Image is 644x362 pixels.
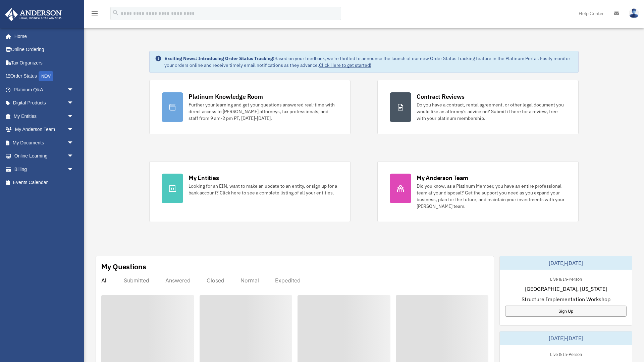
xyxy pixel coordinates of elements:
span: arrow_drop_down [67,83,80,97]
span: arrow_drop_down [67,109,80,123]
div: Live & In-Person [545,350,587,357]
a: My Anderson Teamarrow_drop_down [5,123,84,136]
div: My Questions [101,262,146,272]
img: User Pic [629,8,639,18]
div: Platinum Knowledge Room [189,92,263,101]
a: My Entities Looking for an EIN, want to make an update to an entity, or sign up for a bank accoun... [149,161,351,222]
a: Platinum Knowledge Room Further your learning and get your questions answered real-time with dire... [149,80,351,134]
a: menu [91,12,99,17]
a: Sign Up [505,306,627,317]
div: Looking for an EIN, want to make an update to an entity, or sign up for a bank account? Click her... [189,183,338,196]
a: Online Learningarrow_drop_down [5,149,84,163]
a: Billingarrow_drop_down [5,163,84,176]
strong: Exciting News: Introducing Order Status Tracking! [164,55,274,61]
div: Based on your feedback, we're thrilled to announce the launch of our new Order Status Tracking fe... [164,55,573,69]
div: Expedited [275,277,301,284]
div: My Entities [189,174,219,182]
span: Structure Implementation Workshop [522,295,610,303]
div: NEW [39,71,53,81]
span: arrow_drop_down [67,96,80,110]
div: Contract Reviews [417,92,465,101]
span: arrow_drop_down [67,163,80,176]
div: Answered [165,277,191,284]
div: Submitted [124,277,149,284]
a: My Documentsarrow_drop_down [5,136,84,149]
div: [DATE]-[DATE] [500,331,632,345]
img: Anderson Advisors Platinum Portal [3,8,64,21]
div: Further your learning and get your questions answered real-time with direct access to [PERSON_NAM... [189,101,338,122]
span: arrow_drop_down [67,149,80,163]
div: [DATE]-[DATE] [500,256,632,270]
div: Closed [207,277,224,284]
div: All [101,277,108,284]
div: Normal [240,277,259,284]
a: Digital Productsarrow_drop_down [5,96,84,110]
a: Online Ordering [5,43,84,56]
a: Home [5,30,80,43]
span: [GEOGRAPHIC_DATA], [US_STATE] [525,285,607,293]
div: Did you know, as a Platinum Member, you have an entire professional team at your disposal? Get th... [417,183,566,210]
a: Order StatusNEW [5,70,84,83]
div: Do you have a contract, rental agreement, or other legal document you would like an attorney's ad... [417,101,566,122]
a: Tax Organizers [5,56,84,70]
a: My Anderson Team Did you know, as a Platinum Member, you have an entire professional team at your... [377,161,579,222]
span: arrow_drop_down [67,123,80,137]
a: Click Here to get started! [319,62,371,68]
div: Live & In-Person [545,275,587,282]
a: Platinum Q&Aarrow_drop_down [5,83,84,96]
i: search [112,9,119,16]
div: My Anderson Team [417,174,468,182]
a: My Entitiesarrow_drop_down [5,109,84,123]
span: arrow_drop_down [67,136,80,150]
a: Contract Reviews Do you have a contract, rental agreement, or other legal document you would like... [377,80,579,134]
a: Events Calendar [5,176,84,189]
i: menu [91,9,99,17]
